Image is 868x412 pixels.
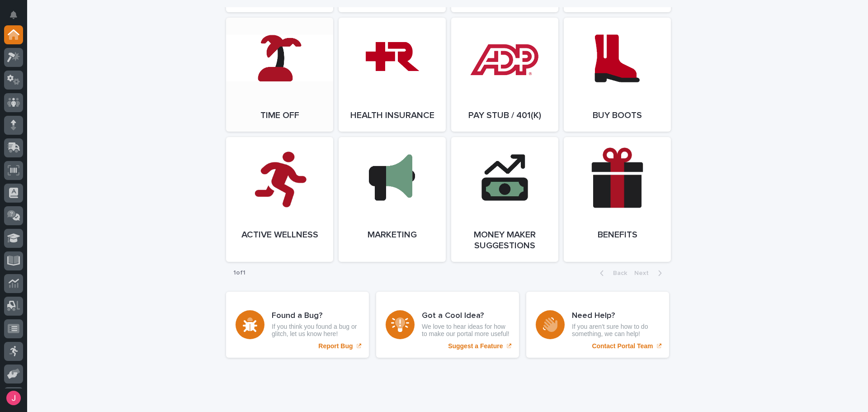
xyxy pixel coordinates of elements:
button: Notifications [4,5,23,24]
button: Back [593,269,631,277]
span: Back [608,270,627,276]
a: Money Maker Suggestions [451,137,558,262]
a: Report Bug [226,292,369,358]
a: Pay Stub / 401(k) [451,18,558,132]
span: Next [634,270,654,276]
a: Time Off [226,18,333,132]
h3: Got a Cool Idea? [422,311,509,321]
a: Benefits [564,137,671,262]
p: Suggest a Feature [448,342,503,350]
button: users-avatar [4,388,23,407]
h3: Found a Bug? [272,311,359,321]
a: Contact Portal Team [526,292,669,358]
p: If you think you found a bug or glitch, let us know here! [272,323,359,338]
a: Buy Boots [564,18,671,132]
a: Suggest a Feature [376,292,519,358]
div: Notifications [11,11,23,25]
p: Report Bug [318,342,353,350]
h3: Need Help? [572,311,660,321]
a: Health Insurance [339,18,446,132]
p: If you aren't sure how to do something, we can help! [572,323,660,338]
button: Next [631,269,669,277]
p: Contact Portal Team [592,342,653,350]
a: Active Wellness [226,137,333,262]
p: We love to hear ideas for how to make our portal more useful! [422,323,509,338]
a: Marketing [339,137,446,262]
p: 1 of 1 [226,262,253,284]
